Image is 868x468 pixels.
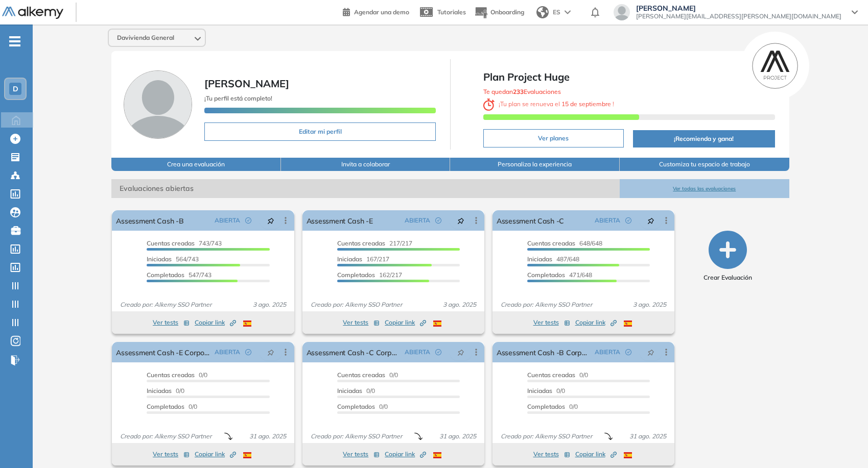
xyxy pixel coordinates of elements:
[116,342,210,362] a: Assessment Cash -E Corporativo
[337,387,362,395] span: Iniciadas
[457,348,464,356] span: pushpin
[595,348,620,357] span: ABIERTA
[533,316,570,329] button: Ver tests
[435,217,441,224] span: check-circle
[337,239,412,247] span: 217/217
[527,371,575,379] span: Cuentas creadas
[647,348,654,356] span: pushpin
[457,216,464,225] span: pushpin
[497,342,591,362] a: Assessment Cash -B Corporativo
[147,403,197,410] span: 0/0
[147,271,184,279] span: Completados
[527,255,579,263] span: 487/648
[116,210,183,231] a: Assessment Cash -B
[647,216,654,225] span: pushpin
[2,7,63,19] img: Logo
[243,452,251,458] img: ESP
[245,349,251,355] span: check-circle
[633,130,775,147] button: ¡Recomienda y gana!
[337,371,385,379] span: Cuentas creadas
[147,387,184,395] span: 0/0
[575,448,617,460] button: Copiar link
[450,344,472,360] button: pushpin
[117,34,174,42] span: Davivienda General
[620,158,789,171] button: Customiza tu espacio de trabajo
[536,6,549,18] img: world
[703,273,752,282] span: Crear Evaluación
[560,100,613,108] b: 15 de septiembre
[307,300,406,309] span: Creado por: Alkemy SSO Partner
[483,129,624,147] button: Ver planes
[620,179,789,198] button: Ver todas las evaluaciones
[337,271,375,279] span: Completados
[575,316,617,329] button: Copiar link
[483,98,495,111] img: clock-svg
[195,318,236,327] span: Copiar link
[640,212,662,229] button: pushpin
[147,403,184,410] span: Completados
[527,255,552,263] span: Iniciadas
[116,300,216,309] span: Creado por: Alkemy SSO Partner
[337,271,402,279] span: 162/217
[204,94,272,102] span: ¡Tu perfil está completo!
[625,349,631,355] span: check-circle
[624,452,632,458] img: ESP
[343,316,380,329] button: Ver tests
[243,321,251,327] img: ESP
[497,432,596,441] span: Creado por: Alkemy SSO Partner
[260,212,282,229] button: pushpin
[483,88,561,95] span: Te quedan Evaluaciones
[527,403,565,410] span: Completados
[195,316,236,329] button: Copiar link
[527,239,602,247] span: 648/648
[553,8,560,17] span: ES
[245,432,290,441] span: 31 ago. 2025
[405,348,430,357] span: ABIERTA
[111,179,620,198] span: Evaluaciones abiertas
[147,271,212,279] span: 547/743
[267,348,274,356] span: pushpin
[343,5,409,17] a: Agendar una demo
[575,318,617,327] span: Copiar link
[337,239,385,247] span: Cuentas creadas
[625,217,631,224] span: check-circle
[527,387,565,395] span: 0/0
[249,300,290,309] span: 3 ago. 2025
[195,450,236,459] span: Copiar link
[497,210,564,231] a: Assessment Cash -C
[474,2,524,23] button: Onboarding
[450,212,472,229] button: pushpin
[337,387,375,395] span: 0/0
[307,342,401,362] a: Assessment Cash -C Corporativo
[124,70,192,139] img: Foto de perfil
[245,217,251,224] span: check-circle
[385,448,426,460] button: Copiar link
[147,239,195,247] span: Cuentas creadas
[483,100,614,108] span: ¡ Tu plan se renueva el !
[147,255,199,263] span: 564/743
[204,77,289,90] span: [PERSON_NAME]
[490,8,524,16] span: Onboarding
[433,321,441,327] img: ESP
[307,210,373,231] a: Assessment Cash -E
[153,316,190,329] button: Ver tests
[337,255,389,263] span: 167/217
[343,448,380,460] button: Ver tests
[153,448,190,460] button: Ver tests
[204,122,436,141] button: Editar mi perfil
[435,349,441,355] span: check-circle
[703,231,752,282] button: Crear Evaluación
[385,316,426,329] button: Copiar link
[625,432,670,441] span: 31 ago. 2025
[513,88,524,95] b: 233
[281,158,451,171] button: Invita a colaborar
[640,344,662,360] button: pushpin
[9,40,20,42] i: -
[147,255,172,263] span: Iniciadas
[527,271,592,279] span: 471/648
[527,403,578,410] span: 0/0
[497,300,596,309] span: Creado por: Alkemy SSO Partner
[116,432,216,441] span: Creado por: Alkemy SSO Partner
[595,216,620,225] span: ABIERTA
[483,69,775,85] span: Plan Project Huge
